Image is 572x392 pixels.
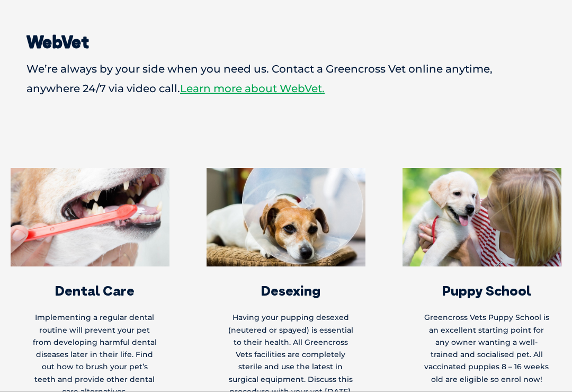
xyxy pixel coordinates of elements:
[26,31,89,52] strong: WebVet
[32,284,158,298] h3: Dental Care
[424,284,550,298] h3: Puppy School
[180,82,325,95] a: Learn more about WebVet.
[26,59,546,99] p: We’re always by your side when you need us. Contact a Greencross Vet online anytime, anywhere 24/...
[228,284,354,298] h3: Desexing
[424,311,550,385] p: Greencross Vets Puppy School is an excellent starting point for any owner wanting a well-trained ...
